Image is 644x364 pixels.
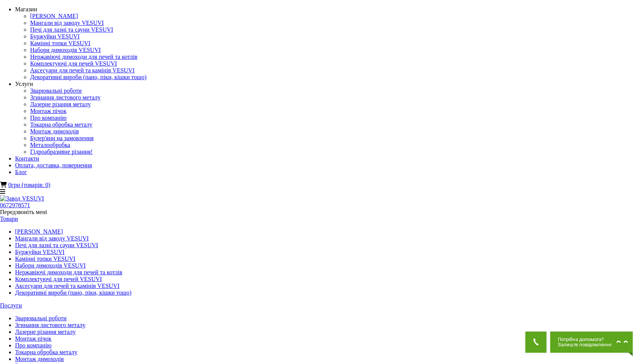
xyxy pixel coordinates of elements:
[30,74,147,80] a: Декоративні вироби (пано, піки, кішки тощо)
[30,121,92,128] a: Токарна обробка металу
[15,342,52,349] a: Про компанію
[15,335,52,342] a: Монтаж пічок
[30,67,134,73] a: Аксесуари для печей та камінів VESUVI
[15,269,122,275] a: Нержавіючі димоходи для печей та котлів
[15,235,89,242] a: Мангали від заводу VESUVI
[15,322,85,328] a: Згинання листового металу
[558,342,612,347] span: Залиште повідомлення
[30,101,91,107] a: Лазерне різання металу
[15,329,76,335] a: Лазерне різання металу
[30,54,137,60] a: Нержавіючі димоходи для печей та котлів
[15,255,75,262] a: Камінні топки VESUVI
[30,33,79,40] a: Буржуйки VESUVI
[15,81,644,87] div: Услуги
[15,242,98,248] a: Печі для лазні та сауни VESUVI
[550,332,633,353] button: Chat button
[15,276,102,282] a: Комплектуючі для печей VESUVI
[15,315,67,321] a: Зварювальні роботи
[525,332,546,353] button: Get Call button
[30,108,67,114] a: Монтаж пічок
[30,142,70,148] a: Металообробка
[15,249,64,255] a: Буржуйки VESUVI
[15,162,92,168] a: Оплата, доставка, повернення
[30,13,78,19] a: [PERSON_NAME]
[15,228,63,235] a: [PERSON_NAME]
[15,262,86,269] a: Набори димоходів VESUVI
[15,169,27,175] a: Блог
[30,135,94,141] a: Булер'яни на замовлення
[30,60,117,67] a: Комплектуючі для печей VESUVI
[15,349,77,355] a: Токарна обробка металу
[30,40,90,46] a: Камінні топки VESUVI
[15,356,64,362] a: Монтаж димоходів
[15,155,39,162] a: Контакти
[30,20,104,26] a: Мангали від заводу VESUVI
[30,148,93,155] a: Гідроабразивне різання!
[30,47,101,53] a: Набори димоходів VESUVI
[30,26,113,33] a: Печі для лазні та сауни VESUVI
[30,94,101,101] a: Згинання листового металу
[30,87,82,94] a: Зварювальні роботи
[30,115,67,121] a: Про компанію
[30,128,79,135] a: Монтаж димоходів
[8,182,50,188] a: 0грн (товарів: 0)
[15,283,119,289] a: Аксесуари для печей та камінів VESUVI
[15,289,131,296] a: Декоративні вироби (пано, піки, кішки тощо)
[558,337,612,342] span: Потрібна допомога?
[15,6,644,13] div: Магазин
